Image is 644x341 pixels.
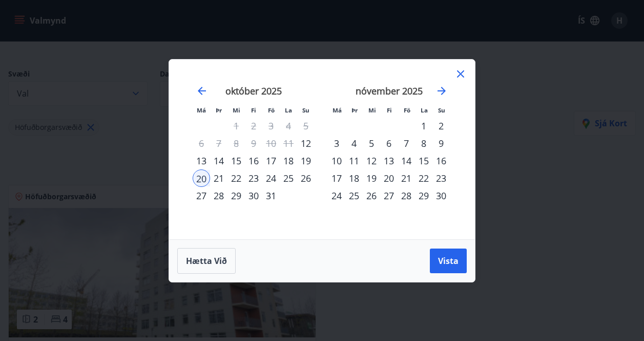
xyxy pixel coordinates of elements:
[363,152,380,169] td: Choose miðvikudagur, 12. nóvember 2025 as your check-out date. It’s available.
[262,135,280,152] td: Not available. föstudagur, 10. október 2025
[345,187,363,204] div: 25
[193,169,210,187] div: 20
[380,169,398,187] div: 20
[280,169,297,187] td: Choose laugardagur, 25. október 2025 as your check-out date. It’s available.
[363,152,380,169] div: 12
[432,152,450,169] div: 16
[227,187,245,204] div: 29
[351,106,358,114] small: Þr
[245,187,262,204] td: Choose fimmtudagur, 30. október 2025 as your check-out date. It’s available.
[415,187,432,204] div: 29
[280,135,297,152] td: Not available. laugardagur, 11. október 2025
[262,169,280,187] td: Choose föstudagur, 24. október 2025 as your check-out date. It’s available.
[398,187,415,204] td: Choose föstudagur, 28. nóvember 2025 as your check-out date. It’s available.
[438,255,459,267] span: Vista
[196,85,208,97] div: Move backward to switch to the previous month.
[333,106,342,114] small: Má
[210,169,227,187] td: Choose þriðjudagur, 21. október 2025 as your check-out date. It’s available.
[280,152,297,169] td: Choose laugardagur, 18. október 2025 as your check-out date. It’s available.
[227,135,245,152] td: Not available. miðvikudagur, 8. október 2025
[380,135,398,152] td: Choose fimmtudagur, 6. nóvember 2025 as your check-out date. It’s available.
[328,135,345,152] div: 3
[398,169,415,187] div: 21
[227,152,245,169] td: Choose miðvikudagur, 15. október 2025 as your check-out date. It’s available.
[368,106,376,114] small: Mi
[210,152,227,169] td: Choose þriðjudagur, 14. október 2025 as your check-out date. It’s available.
[415,152,432,169] td: Choose laugardagur, 15. nóvember 2025 as your check-out date. It’s available.
[328,135,345,152] td: Choose mánudagur, 3. nóvember 2025 as your check-out date. It’s available.
[380,135,398,152] div: 6
[363,187,380,204] td: Choose miðvikudagur, 26. nóvember 2025 as your check-out date. It’s available.
[227,169,245,187] td: Choose miðvikudagur, 22. október 2025 as your check-out date. It’s available.
[432,187,450,204] div: 30
[363,169,380,187] td: Choose miðvikudagur, 19. nóvember 2025 as your check-out date. It’s available.
[398,169,415,187] td: Choose föstudagur, 21. nóvember 2025 as your check-out date. It’s available.
[380,152,398,169] div: 13
[193,169,210,187] td: Selected as start date. mánudagur, 20. október 2025
[345,169,363,187] div: 18
[398,135,415,152] div: 7
[432,187,450,204] td: Choose sunnudagur, 30. nóvember 2025 as your check-out date. It’s available.
[251,106,256,114] small: Fi
[432,169,450,187] td: Choose sunnudagur, 23. nóvember 2025 as your check-out date. It’s available.
[415,152,432,169] div: 15
[415,135,432,152] td: Choose laugardagur, 8. nóvember 2025 as your check-out date. It’s available.
[262,187,280,204] td: Choose föstudagur, 31. október 2025 as your check-out date. It’s available.
[177,248,236,274] button: Hætta við
[328,187,345,204] td: Choose mánudagur, 24. nóvember 2025 as your check-out date. It’s available.
[227,169,245,187] div: 22
[432,135,450,152] td: Choose sunnudagur, 9. nóvember 2025 as your check-out date. It’s available.
[398,152,415,169] td: Choose föstudagur, 14. nóvember 2025 as your check-out date. It’s available.
[387,106,392,114] small: Fi
[262,152,280,169] div: 17
[421,106,428,114] small: La
[193,152,210,169] td: Choose mánudagur, 13. október 2025 as your check-out date. It’s available.
[227,152,245,169] div: 15
[345,135,363,152] div: 4
[280,152,297,169] div: 18
[193,187,210,204] td: Choose mánudagur, 27. október 2025 as your check-out date. It’s available.
[245,169,262,187] td: Choose fimmtudagur, 23. október 2025 as your check-out date. It’s available.
[432,169,450,187] div: 23
[245,135,262,152] td: Not available. fimmtudagur, 9. október 2025
[404,106,410,114] small: Fö
[186,255,227,267] span: Hætta við
[227,117,245,135] td: Not available. miðvikudagur, 1. október 2025
[181,72,463,227] div: Calendar
[285,106,292,114] small: La
[430,249,467,273] button: Vista
[415,117,432,135] td: Choose laugardagur, 1. nóvember 2025 as your check-out date. It’s available.
[245,152,262,169] div: 16
[415,117,432,135] div: 1
[328,169,345,187] td: Choose mánudagur, 17. nóvember 2025 as your check-out date. It’s available.
[345,187,363,204] td: Choose þriðjudagur, 25. nóvember 2025 as your check-out date. It’s available.
[438,106,445,114] small: Su
[297,135,315,152] div: 12
[227,187,245,204] td: Choose miðvikudagur, 29. október 2025 as your check-out date. It’s available.
[297,169,315,187] td: Choose sunnudagur, 26. október 2025 as your check-out date. It’s available.
[193,152,210,169] div: 13
[380,152,398,169] td: Choose fimmtudagur, 13. nóvember 2025 as your check-out date. It’s available.
[328,152,345,169] td: Choose mánudagur, 10. nóvember 2025 as your check-out date. It’s available.
[262,117,280,135] td: Not available. föstudagur, 3. október 2025
[210,152,227,169] div: 14
[328,169,345,187] div: 17
[363,135,380,152] div: 5
[398,135,415,152] td: Choose föstudagur, 7. nóvember 2025 as your check-out date. It’s available.
[345,169,363,187] td: Choose þriðjudagur, 18. nóvember 2025 as your check-out date. It’s available.
[197,106,206,114] small: Má
[210,169,227,187] div: 21
[380,187,398,204] td: Choose fimmtudagur, 27. nóvember 2025 as your check-out date. It’s available.
[345,152,363,169] td: Choose þriðjudagur, 11. nóvember 2025 as your check-out date. It’s available.
[380,169,398,187] td: Choose fimmtudagur, 20. nóvember 2025 as your check-out date. It’s available.
[345,152,363,169] div: 11
[245,187,262,204] div: 30
[432,117,450,135] div: 2
[415,135,432,152] div: 8
[297,135,315,152] td: Choose sunnudagur, 12. október 2025 as your check-out date. It’s available.
[398,152,415,169] div: 14
[268,106,275,114] small: Fö
[193,135,210,152] td: Not available. mánudagur, 6. október 2025
[415,169,432,187] td: Choose laugardagur, 22. nóvember 2025 as your check-out date. It’s available.
[193,187,210,204] div: 27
